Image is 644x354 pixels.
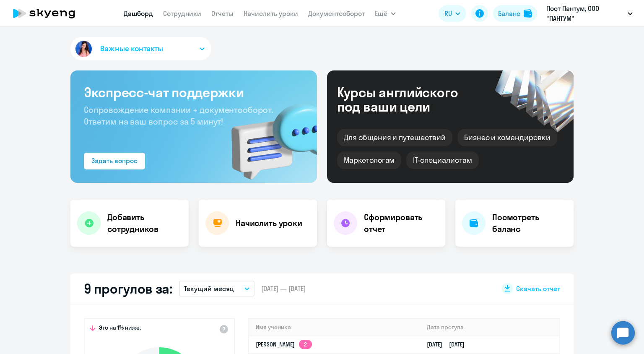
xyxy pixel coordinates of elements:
[337,85,480,114] div: Курсы английского под ваши цели
[91,156,138,166] div: Задать вопрос
[84,84,304,101] h3: Экспресс-чат поддержки
[163,9,201,18] a: Сотрудники
[299,340,312,349] app-skyeng-badge: 2
[219,88,317,183] img: bg-img
[184,284,234,294] p: Текущий месяц
[84,104,273,127] span: Сопровождение компании + документооборот. Ответим на ваш вопрос за 5 минут!
[99,324,141,334] span: Это на 1% ниже,
[256,341,312,348] a: [PERSON_NAME]2
[84,153,145,169] button: Задать вопрос
[308,9,365,18] a: Документооборот
[211,9,234,18] a: Отчеты
[444,8,452,18] span: RU
[427,341,471,348] a: [DATE][DATE]
[249,319,420,336] th: Имя ученика
[107,211,182,235] h4: Добавить сотрудников
[179,281,254,297] button: Текущий месяц
[498,8,520,18] div: Баланс
[375,5,396,22] button: Ещё
[524,9,532,18] img: balance
[261,284,306,293] span: [DATE] — [DATE]
[236,217,302,229] h4: Начислить уроки
[493,5,537,22] button: Балансbalance
[337,151,401,169] div: Маркетологам
[74,39,93,59] img: avatar
[100,43,163,54] span: Важные контакты
[516,284,560,293] span: Скачать отчет
[439,5,466,22] button: RU
[244,9,298,18] a: Начислить уроки
[542,3,637,23] button: Пост Пантум, ООО "ПАНТУМ"
[406,151,478,169] div: IT-специалистам
[70,37,211,60] button: Важные контакты
[420,319,559,336] th: Дата прогула
[457,129,557,146] div: Бизнес и командировки
[492,211,567,235] h4: Посмотреть баланс
[337,129,452,146] div: Для общения и путешествий
[546,3,624,23] p: Пост Пантум, ООО "ПАНТУМ"
[375,8,387,18] span: Ещё
[364,211,439,235] h4: Сформировать отчет
[84,280,172,297] h2: 9 прогулов за:
[124,9,153,18] a: Дашборд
